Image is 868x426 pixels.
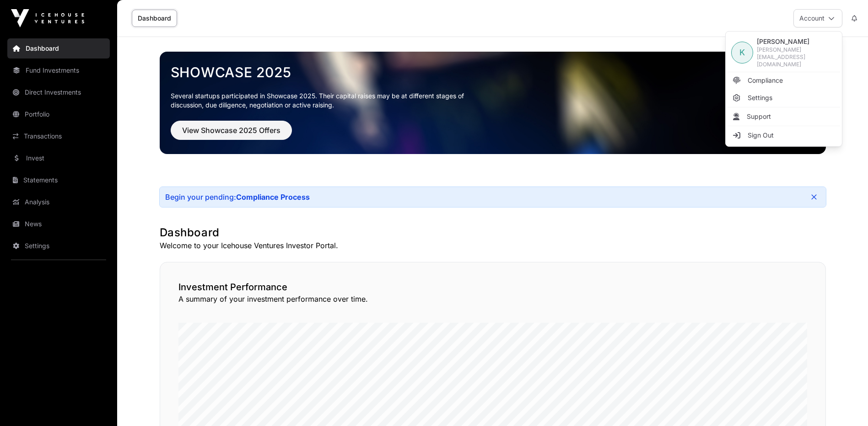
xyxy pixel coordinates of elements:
span: Sign Out [748,131,774,140]
a: Statements [7,170,110,190]
h1: Dashboard [160,225,826,240]
a: Transactions [7,126,110,146]
span: [PERSON_NAME] [757,37,836,46]
a: Dashboard [7,38,110,59]
a: Settings [7,236,110,256]
a: Invest [7,148,110,168]
p: Several startups participated in Showcase 2025. Their capital raises may be at different stages o... [171,91,478,110]
div: Begin your pending: [165,192,310,202]
img: Icehouse Ventures Logo [11,9,84,27]
a: Compliance [728,72,840,89]
a: Direct Investments [7,82,110,102]
a: Fund Investments [7,60,110,80]
span: K [739,46,745,59]
button: Close [808,191,820,203]
span: [PERSON_NAME][EMAIL_ADDRESS][DOMAIN_NAME] [757,46,836,68]
a: Analysis [7,192,110,212]
p: Welcome to your Icehouse Ventures Investor Portal. [160,240,826,251]
a: Dashboard [132,10,177,27]
a: Showcase 2025 [171,64,815,80]
h2: Investment Performance [178,281,807,293]
button: Account [793,9,842,27]
li: Support [728,108,840,125]
li: Sign Out [728,127,840,144]
a: Settings [728,90,840,106]
span: Compliance [748,76,783,85]
span: Support [747,112,771,121]
p: A summary of your investment performance over time. [178,293,807,304]
a: View Showcase 2025 Offers [171,130,292,139]
span: Settings [748,93,772,102]
button: View Showcase 2025 Offers [171,121,292,140]
a: Compliance Process [236,192,310,202]
span: View Showcase 2025 Offers [182,125,280,136]
a: News [7,214,110,234]
img: Showcase 2025 [160,52,826,154]
iframe: Chat Widget [822,382,868,426]
a: Portfolio [7,104,110,124]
